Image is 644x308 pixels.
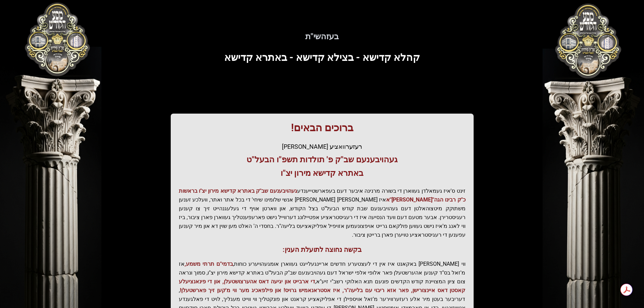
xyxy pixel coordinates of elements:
h3: באתרא קדישא מירון יצ"ו [179,168,466,179]
h3: געהויבענעם שב"ק פ' תולדות תשפ"ו הבעל"ט [179,154,466,165]
div: רעזערוואציע [PERSON_NAME] [179,142,466,151]
h1: ברוכים הבאים! [179,122,466,134]
p: זינט ס'איז געמאלדן געווארן די בשורה מרנינה איבער דעם בעפארשטייענדע איז [PERSON_NAME] [PERSON_NAME... [179,187,466,239]
span: געהויבענעם שב"ק באתרא קדישא מירון יצ"ו בראשות כ"ק רבינו הגה"[PERSON_NAME]"א [179,188,466,203]
h5: בעזהשי"ת [117,31,528,42]
h3: בקשה נחוצה לתועלת הענין: [179,245,466,254]
span: בדמי"ם תרתי משמע, [185,261,233,267]
span: קהלא קדישא - בצילא קדישא - באתרא קדישא [224,51,420,63]
span: די ארבייט און יגיעה דאס אהערצושטעלן, און די פינאנציעלע קאסטן דאס איינצורישן, פאר אזא ריבוי עם בלי... [179,278,466,293]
